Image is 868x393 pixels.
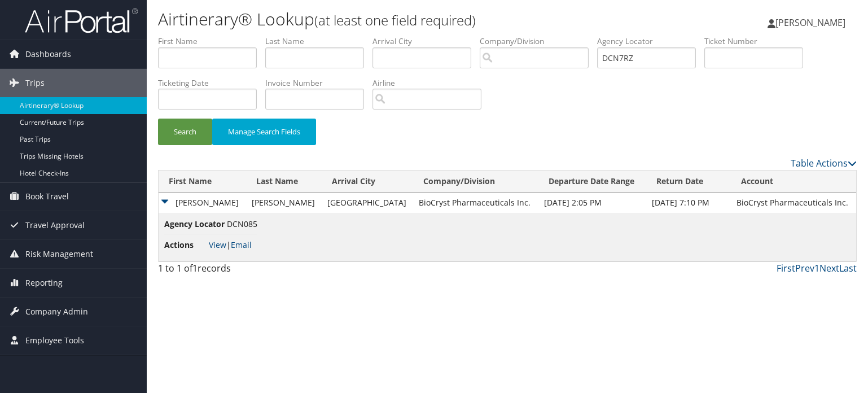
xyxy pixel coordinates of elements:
label: Ticket Number [704,36,812,47]
label: Airline [372,77,490,89]
span: [PERSON_NAME] [775,16,845,29]
th: Account: activate to sort column ascending [731,171,856,193]
th: Arrival City: activate to sort column ascending [322,171,414,193]
span: Employee Tools [25,326,84,355]
label: Arrival City [372,36,480,47]
td: [PERSON_NAME] [246,193,322,213]
td: [PERSON_NAME] [159,193,246,213]
button: Manage Search Fields [212,119,316,145]
a: Email [231,239,252,250]
label: Company/Division [480,36,597,47]
img: airportal-logo.png [25,7,138,34]
td: [GEOGRAPHIC_DATA] [322,193,414,213]
div: 1 to 1 of records [158,261,320,281]
span: | [209,239,252,250]
th: Departure Date Range: activate to sort column ascending [538,171,646,193]
a: Last [839,262,857,274]
th: Company/Division [413,171,538,193]
th: First Name: activate to sort column ascending [159,171,246,193]
td: [DATE] 7:10 PM [646,193,731,213]
span: Travel Approval [25,211,85,239]
span: DCN085 [227,219,257,229]
a: 1 [814,262,819,274]
a: First [777,262,795,274]
small: (at least one field required) [314,11,476,29]
h1: Airtinerary® Lookup [158,7,624,31]
th: Last Name: activate to sort column ascending [246,171,322,193]
button: Search [158,119,212,145]
a: Prev [795,262,814,274]
span: Actions [164,239,207,251]
span: Book Travel [25,182,69,211]
span: Agency Locator [164,218,225,230]
a: Next [819,262,839,274]
span: Risk Management [25,240,93,268]
span: Trips [25,69,45,97]
label: Ticketing Date [158,77,265,89]
label: Agency Locator [597,36,704,47]
th: Return Date: activate to sort column ascending [646,171,731,193]
span: Company Admin [25,298,88,326]
label: Invoice Number [265,77,372,89]
td: BioCryst Pharmaceuticals Inc. [731,193,856,213]
span: 1 [192,262,198,274]
label: First Name [158,36,265,47]
a: [PERSON_NAME] [768,6,857,40]
td: BioCryst Pharmaceuticals Inc. [413,193,538,213]
span: Dashboards [25,40,71,68]
a: Table Actions [791,157,857,169]
span: Reporting [25,269,63,297]
td: [DATE] 2:05 PM [538,193,646,213]
a: View [209,239,226,250]
label: Last Name [265,36,372,47]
